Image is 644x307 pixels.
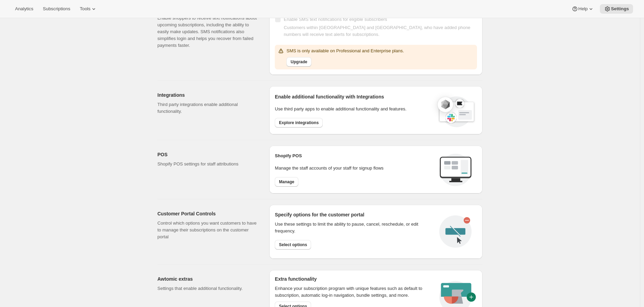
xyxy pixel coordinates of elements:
button: Tools [76,4,101,14]
h2: Shopify POS [275,152,434,159]
span: Customers within [GEOGRAPHIC_DATA] and [GEOGRAPHIC_DATA], who have added phone numbers will recei... [284,25,470,37]
button: Settings [600,4,633,14]
span: Analytics [15,6,33,12]
button: Help [567,4,598,14]
span: Settings [611,6,629,12]
span: Subscriptions [43,6,70,12]
span: Help [578,6,588,12]
p: Third party integrations enable additional functionality. [157,101,258,115]
span: Select options [279,242,307,248]
h2: POS [157,151,258,158]
h2: Specify options for the customer portal [275,211,434,218]
span: Manage [279,179,294,185]
p: SMS is only available on Professional and Enterprise plans. [286,48,404,54]
span: Enable SMS text notifications for eligible subscribers [284,17,387,22]
button: Select options [275,240,311,250]
p: Shopify POS settings for staff attributions [157,161,258,168]
button: Subscriptions [39,4,74,14]
p: Enable shoppers to receive text notifications about upcoming subscriptions, including the ability... [157,15,258,49]
span: Upgrade [291,59,307,65]
p: Manage the staff accounts of your staff for signup flows [275,165,434,172]
p: Enhance your subscription program with unique features such as default to subscription, automatic... [275,285,431,299]
p: Use third party apps to enable additional functionality and features. [275,106,431,112]
h2: Enable additional functionality with Integrations [275,93,431,100]
span: Explore integrations [279,120,319,125]
div: Use these settings to limit the ability to pause, cancel, reschedule, or edit frequency. [275,221,434,235]
p: Settings that enable additional functionality. [157,285,258,292]
span: Tools [80,6,90,12]
button: Upgrade [286,57,311,67]
button: Analytics [11,4,37,14]
h2: Awtomic extras [157,276,258,282]
button: Explore integrations [275,118,323,128]
p: Control which options you want customers to have to manage their subscriptions on the customer po... [157,220,258,240]
button: Manage [275,177,298,187]
h2: Customer Portal Controls [157,210,258,217]
h2: Extra functionality [275,276,317,282]
h2: Integrations [157,92,258,98]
